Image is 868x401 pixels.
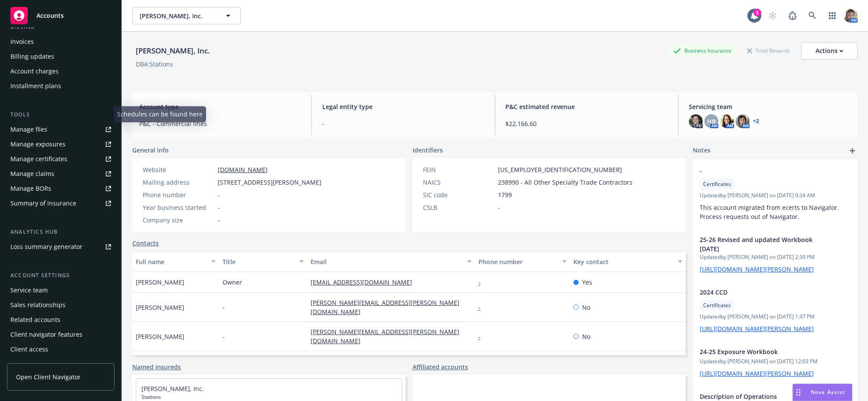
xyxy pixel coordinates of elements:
span: - [218,190,220,199]
div: Tools [7,110,115,119]
button: Phone number [475,251,570,272]
a: Service team [7,283,115,297]
a: [PERSON_NAME], Inc. [141,384,204,393]
div: Client navigator features [10,328,82,341]
span: Account type [139,102,301,111]
a: Report a Bug [784,7,801,24]
span: Accounts [36,12,64,19]
a: - [478,278,488,286]
img: photo [720,114,734,128]
span: Stations [141,393,396,401]
div: FEIN [423,165,495,174]
div: Actions [816,43,843,59]
div: Manage certificates [10,152,67,166]
div: Mailing address [143,178,214,187]
div: Drag to move [793,384,804,401]
a: +2 [753,119,759,124]
span: This account migrated from ecerts to Navigator. Process requests out of Navigator. [700,203,841,221]
a: Related accounts [7,313,115,327]
a: add [847,146,858,156]
div: 2024 CCDCertificatesUpdatedby [PERSON_NAME] on [DATE] 1:47 PM[URL][DOMAIN_NAME][PERSON_NAME] [693,281,858,340]
a: Manage files [7,123,115,136]
a: Manage exposures [7,137,115,151]
span: Servicing team [689,102,851,111]
span: 25-26 Revised and updated Workbook [DATE] [700,235,828,253]
span: - [218,215,220,225]
div: Analytics hub [7,228,115,236]
a: Manage BORs [7,182,115,196]
span: [PERSON_NAME] [136,303,184,312]
span: Notes [693,146,711,156]
div: Website [143,165,214,174]
a: [DOMAIN_NAME] [218,166,268,174]
a: Contacts [132,239,159,248]
a: Installment plans [7,79,115,93]
a: Client access [7,342,115,356]
a: Manage certificates [7,152,115,166]
div: Full name [136,257,206,266]
div: Manage BORs [10,182,51,196]
div: CSLB [423,203,495,212]
span: Certificates [703,302,731,309]
span: HB [707,117,716,126]
span: 238990 - All Other Specialty Trade Contractors [498,178,632,187]
div: Phone number [143,190,214,199]
div: Invoices [10,35,34,49]
span: $22,166.60 [506,119,668,128]
a: Invoices [7,35,115,49]
span: 1799 [498,190,512,199]
div: Account charges [10,64,59,78]
a: Switch app [824,7,841,24]
div: Title [223,257,294,266]
img: photo [689,114,703,128]
button: Actions [801,42,858,60]
a: - [478,332,488,341]
a: Billing updates [7,50,115,63]
a: Loss summary generator [7,240,115,254]
span: - [700,166,828,176]
span: 24-25 Exposure Workbook [700,347,828,356]
div: Company size [143,215,214,225]
div: Installment plans [10,79,61,93]
button: Email [307,251,475,272]
div: Phone number [478,257,557,266]
span: [PERSON_NAME] [136,278,184,287]
a: Summary of insurance [7,196,115,210]
span: General info [132,146,169,155]
div: -CertificatesUpdatedby [PERSON_NAME] on [DATE] 9:34 AMThis account migrated from ecerts to Naviga... [693,159,858,228]
div: [PERSON_NAME], Inc. [132,45,213,56]
div: Key contact [573,257,673,266]
a: Manage claims [7,167,115,181]
a: [EMAIL_ADDRESS][DOMAIN_NAME] [311,278,419,286]
span: Updated by [PERSON_NAME] on [DATE] 12:03 PM [700,358,851,365]
span: Identifiers [413,146,443,155]
div: Business Insurance [669,45,736,56]
a: [PERSON_NAME][EMAIL_ADDRESS][PERSON_NAME][DOMAIN_NAME] [311,328,459,345]
div: Total Rewards [743,45,794,56]
span: [STREET_ADDRESS][PERSON_NAME] [218,178,321,187]
div: SIC code [423,190,495,199]
button: Key contact [570,251,686,272]
span: - [322,119,484,128]
div: 24-25 Exposure WorkbookUpdatedby [PERSON_NAME] on [DATE] 12:03 PM[URL][DOMAIN_NAME][PERSON_NAME] [693,340,858,385]
span: - [218,203,220,212]
a: Affiliated accounts [413,362,468,371]
span: Nova Assist [811,388,845,396]
span: Description of Operations [700,392,828,401]
span: P&C - Commercial lines [139,119,301,128]
span: [PERSON_NAME] [136,332,184,341]
a: Start snowing [764,7,781,24]
button: [PERSON_NAME], Inc. [132,7,241,24]
button: Full name [132,251,219,272]
a: - [478,303,488,312]
div: Year business started [143,203,214,212]
div: Email [311,257,462,266]
span: 2024 CCD [700,288,828,297]
div: Summary of insurance [10,196,76,210]
span: - [498,203,500,212]
div: Service team [10,283,48,297]
div: Manage claims [10,167,54,181]
span: [PERSON_NAME], Inc. [140,11,215,20]
div: Account settings [7,271,115,280]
